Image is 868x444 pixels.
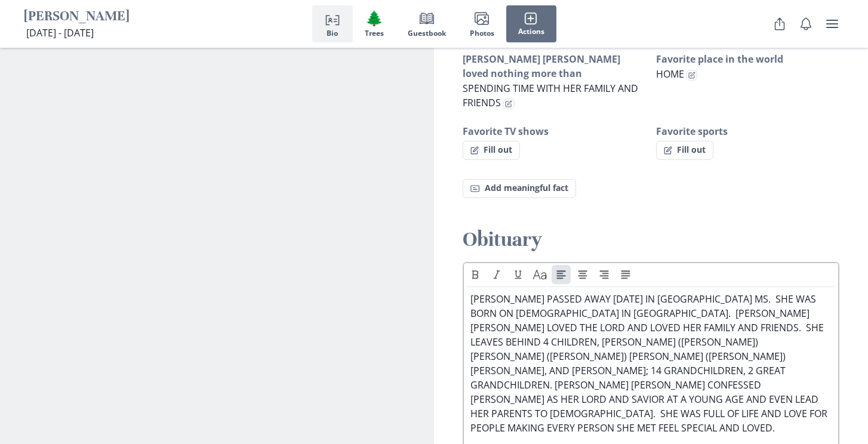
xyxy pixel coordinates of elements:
[470,292,832,435] p: [PERSON_NAME] PASSED AWAY [DATE] IN [GEOGRAPHIC_DATA] MS. SHE WAS BORN ON [DEMOGRAPHIC_DATA] IN [...
[509,265,528,284] button: Underline
[26,26,94,39] span: [DATE] - [DATE]
[616,265,635,284] button: Align justify
[365,29,384,38] span: Trees
[396,5,458,42] button: Guestbook
[463,227,839,252] h2: Obituary
[353,5,396,42] button: Trees
[458,5,506,42] button: Photos
[365,10,383,27] span: Tree
[503,98,515,110] button: Edit fact
[312,5,353,42] button: Bio
[487,265,506,284] button: Italic
[820,12,844,36] button: user menu
[506,5,556,42] button: Actions
[656,124,840,138] h3: Favorite sports
[768,12,792,36] button: Share Obituary
[687,70,698,81] button: Edit fact
[530,265,549,284] button: Heading
[552,265,571,284] button: Align left
[463,52,647,81] h3: [PERSON_NAME] [PERSON_NAME] loved nothing more than
[656,141,713,160] button: Fill out
[656,52,840,66] h3: Favorite place in the world
[408,29,446,38] span: Guestbook
[463,179,576,198] button: Add meaningful fact
[463,124,647,138] h3: Favorite TV shows
[470,29,494,38] span: Photos
[466,265,485,284] button: Bold
[463,82,638,109] span: SPENDING TIME WITH HER FAMILY AND FRIENDS
[518,27,544,36] span: Actions
[327,29,338,38] span: Bio
[595,265,614,284] button: Align right
[794,12,818,36] button: Notifications
[573,265,592,284] button: Align center
[656,67,684,81] span: HOME
[463,141,520,160] button: Fill out
[24,8,130,26] h1: [PERSON_NAME]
